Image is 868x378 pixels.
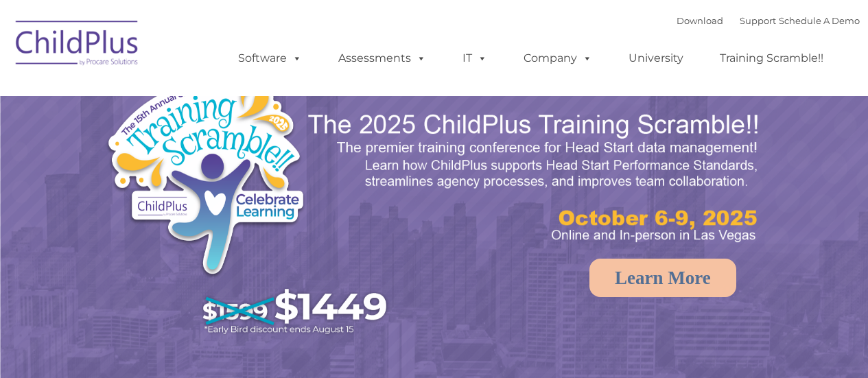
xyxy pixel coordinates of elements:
[706,45,837,72] a: Training Scramble!!
[510,45,606,72] a: Company
[779,15,860,26] a: Schedule A Demo
[677,15,860,26] font: |
[740,15,776,26] a: Support
[325,45,440,72] a: Assessments
[9,11,146,80] img: ChildPlus by Procare Solutions
[677,15,723,26] a: Download
[449,45,501,72] a: IT
[615,45,697,72] a: University
[224,45,316,72] a: Software
[589,259,736,297] a: Learn More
